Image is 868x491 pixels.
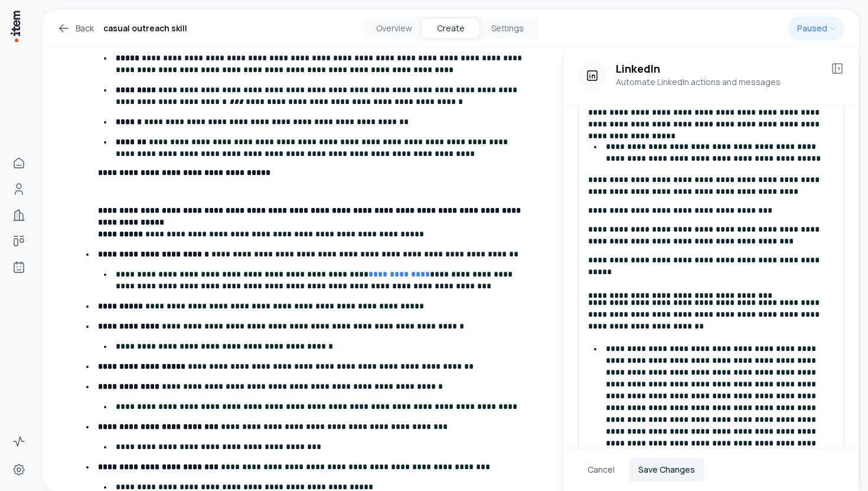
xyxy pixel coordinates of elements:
[479,19,536,38] button: Settings
[616,76,821,89] p: Automate LinkedIn actions and messages
[7,151,31,175] a: Home
[7,229,31,253] a: Deals
[629,458,704,482] button: Save Changes
[422,19,479,38] button: Create
[7,458,31,482] a: Settings
[7,203,31,227] a: Companies
[366,19,422,38] button: Overview
[57,21,94,35] a: Back
[7,255,31,279] a: Agents
[9,9,21,43] img: Item Brain Logo
[103,21,187,35] h1: casual outreach skill
[616,61,821,76] h3: LinkedIn
[7,430,31,453] a: Activity
[7,177,31,201] a: People
[578,458,624,482] button: Cancel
